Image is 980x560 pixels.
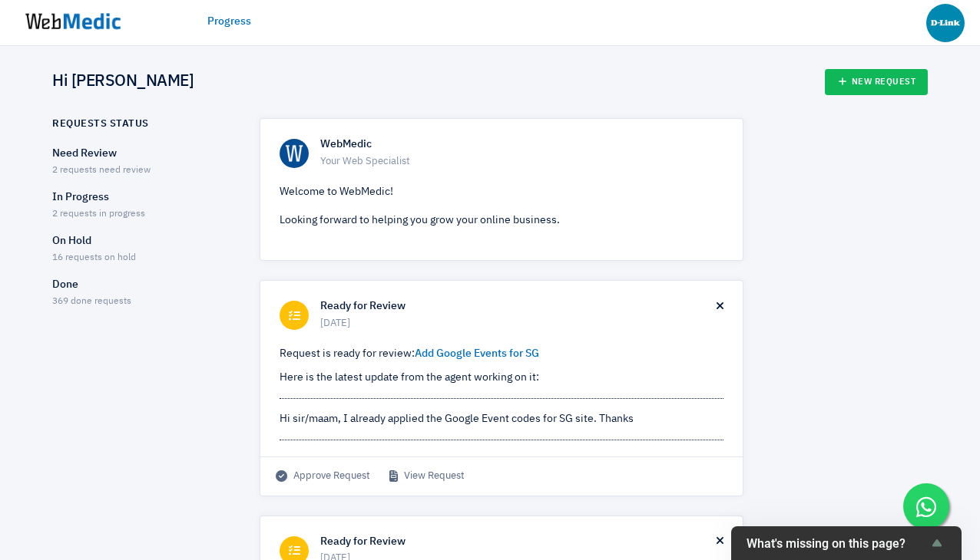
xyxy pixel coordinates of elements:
[825,69,929,95] a: New Request
[389,469,465,484] a: View Request
[280,411,723,427] div: Hi sir/maam, I already applied the Google Event codes for SG site. Thanks
[52,253,136,262] span: 16 requests on hold
[52,189,233,206] p: In Progress
[280,346,723,362] p: Request is ready for review:
[280,212,723,229] p: Looking forward to helping you grow your online business.
[207,14,251,30] a: Progress
[280,370,723,386] p: Here is the latest update from the agent working on it:
[415,348,539,359] a: Add Google Events for SG
[320,154,723,170] span: Your Web Specialist
[747,536,928,551] span: What's missing on this page?
[320,300,717,314] h6: Ready for Review
[747,534,946,552] button: Show survey - What's missing on this page?
[52,209,145,219] span: 2 requests in progress
[52,297,131,306] span: 369 done requests
[320,535,717,549] h6: Ready for Review
[52,118,149,130] h6: Requests Status
[52,277,233,293] p: Done
[52,72,194,92] h4: Hi [PERSON_NAME]
[52,146,233,162] p: Need Review
[320,138,723,152] h6: WebMedic
[52,233,233,249] p: On Hold
[320,316,717,331] span: [DATE]
[276,469,370,484] span: Approve Request
[52,166,151,175] span: 2 requests need review
[280,184,723,200] p: Welcome to WebMedic!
